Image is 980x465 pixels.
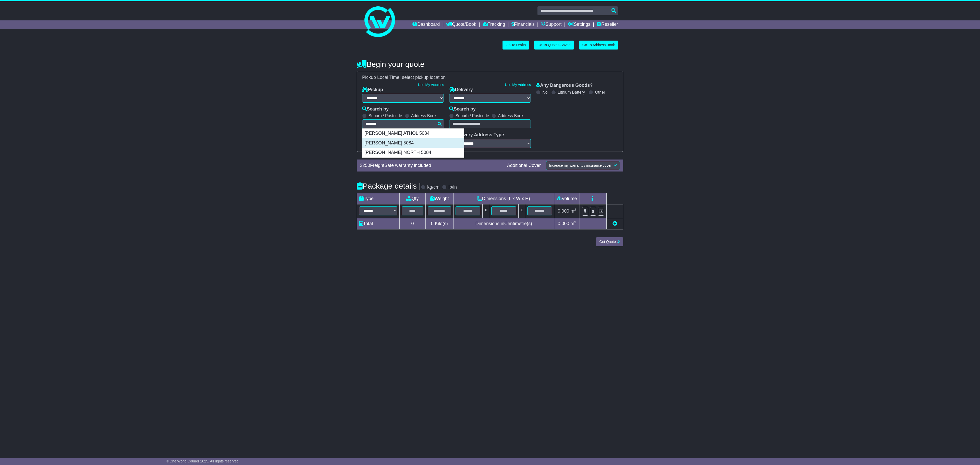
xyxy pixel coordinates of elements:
[570,221,576,226] span: m
[418,83,444,87] a: Use My Address
[505,163,543,168] div: Additional Cover
[554,193,580,204] td: Volume
[357,163,505,168] div: $ FreightSafe warranty included
[402,75,446,80] span: select pickup location
[412,20,440,29] a: Dashboard
[511,20,535,29] a: Financials
[570,209,576,214] span: m
[362,148,464,157] div: [PERSON_NAME] NORTH 5084
[357,193,400,204] td: Type
[597,20,618,29] a: Reseller
[483,20,505,29] a: Tracking
[595,90,605,95] label: Other
[431,221,434,226] span: 0
[166,459,240,463] span: © One World Courier 2025. All rights reserved.
[362,163,370,168] span: 250
[400,218,426,229] td: 0
[568,20,590,29] a: Settings
[542,90,547,95] label: No
[357,60,623,68] h4: Begin your quote
[362,87,383,93] label: Pickup
[483,204,489,218] td: x
[453,193,554,204] td: Dimensions (L x W x H)
[449,87,473,93] label: Delivery
[558,90,585,95] label: Lithium Battery
[505,83,531,87] a: Use My Address
[541,20,561,29] a: Support
[574,208,576,212] sup: 3
[558,209,569,214] span: 0.000
[400,193,426,204] td: Qty
[360,75,620,80] div: Pickup Local Time:
[456,113,489,118] label: Suburb / Postcode
[449,106,476,112] label: Search by
[362,129,464,138] div: [PERSON_NAME] ATHOL 5084
[549,163,611,167] span: Increase my warranty / insurance cover
[534,41,574,50] a: Go To Quotes Saved
[446,20,476,29] a: Quote/Book
[579,41,618,50] a: Go To Address Book
[596,237,623,246] button: Get Quotes
[574,220,576,224] sup: 3
[357,218,400,229] td: Total
[498,113,523,118] label: Address Book
[369,113,402,118] label: Suburb / Postcode
[362,106,389,112] label: Search by
[357,182,421,190] h4: Package details |
[448,185,457,190] label: lb/in
[449,132,504,138] label: Delivery Address Type
[518,204,525,218] td: x
[425,218,453,229] td: Kilo(s)
[425,193,453,204] td: Weight
[612,221,617,226] a: Add new item
[536,83,593,88] label: Any Dangerous Goods?
[411,113,437,118] label: Address Book
[427,185,439,190] label: kg/cm
[546,161,620,170] button: Increase my warranty / insurance cover
[362,138,464,148] div: [PERSON_NAME] 5084
[453,218,554,229] td: Dimensions in Centimetre(s)
[558,221,569,226] span: 0.000
[503,41,529,50] a: Go To Drafts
